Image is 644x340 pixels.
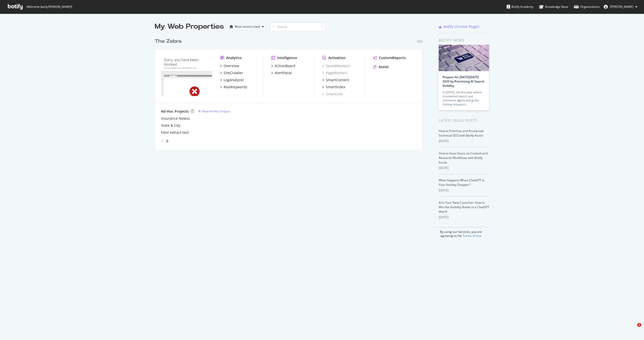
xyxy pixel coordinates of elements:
button: [PERSON_NAME] [600,3,641,11]
img: Prepare for Black Friday 2025 by Prioritizing AI Search Visibility [439,45,489,71]
a: AI Is Your New Customer: How to Win the Visibility Battle in a ChatGPT World [439,200,489,214]
iframe: Intercom live chat [627,323,639,335]
a: CustomReports [373,55,406,60]
div: SmartIndex [326,84,345,90]
a: SmartIndex [322,84,345,90]
div: Botify Academy [507,4,533,9]
div: Botify Chrome Plugin [444,24,479,29]
a: State & City [161,123,180,128]
div: My Web Properties [155,22,224,32]
div: By using our Services, you are agreeing to the [432,227,489,238]
a: SiteCrawler [220,70,243,75]
a: PageWorkers [322,70,348,75]
div: RealKeywords [224,84,247,90]
div: angle-left [159,137,166,145]
span: Welcome back, [PERSON_NAME] ! [26,5,72,9]
a: SmartContent [322,77,349,82]
a: Prepare for [DATE][DATE] 2025 by Prioritizing AI Search Visibility [442,75,485,88]
a: Botify Chrome Plugin [439,24,479,29]
div: In [DATE], the first year where AI-powered search and commerce agents will guide holiday shoppers… [442,90,485,106]
a: SpeedWorkers [322,63,350,68]
div: SiteCrawler [224,70,243,75]
span: Meredith Gummerson [610,5,633,9]
div: Pro [417,39,423,44]
input: Search [270,22,325,31]
div: AlertPanel [275,70,292,75]
button: Most recent crawl [228,23,266,31]
div: CustomReports [379,55,406,60]
a: LogAnalyzer [220,77,244,82]
a: Insurance Newss [161,116,190,121]
a: Terms of Use [463,234,481,238]
div: Intelligence [277,55,297,60]
a: html extract test [161,130,189,135]
div: LogAnalyzer [224,77,244,82]
div: Latest Blog Posts [439,118,489,123]
a: How to Prioritize and Accelerate Technical SEO with Botify Assist [439,129,484,138]
a: AlertPanel [271,70,292,75]
div: SmartContent [326,77,349,82]
div: Overview [224,63,239,68]
div: Organizations [574,4,600,9]
a: ActionBoard [271,63,295,68]
div: Knowledge Base [539,4,568,9]
span: 1 [637,323,641,327]
img: thezebra.com [161,55,212,96]
div: [DATE] [439,188,489,193]
div: New Ad-Hoc Project [202,109,230,113]
div: Analytics [226,55,242,60]
div: Assist [379,64,389,69]
a: New Ad-Hoc Project [198,109,230,113]
div: [DATE] [439,139,489,143]
a: The Zebra [155,38,184,45]
a: SmartLink [322,92,343,97]
div: [DATE] [439,215,489,220]
div: ActionBoard [275,63,295,68]
div: Ad-Hoc Projects [161,109,189,114]
div: grid [155,32,427,150]
div: Botify news [439,37,489,43]
a: Overview [220,63,239,68]
div: Activation [328,55,346,60]
a: RealKeywords [220,84,247,90]
div: [DATE] [439,166,489,170]
div: Most recent crawl [235,25,260,28]
div: angle-right [166,139,169,144]
a: Assist [373,64,389,69]
a: What Happens When ChatGPT Is Your Holiday Shopper? [439,178,484,187]
div: The Zebra [155,38,182,45]
a: How to Save Hours on Content and Research Workflows with Botify Assist [439,151,488,164]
